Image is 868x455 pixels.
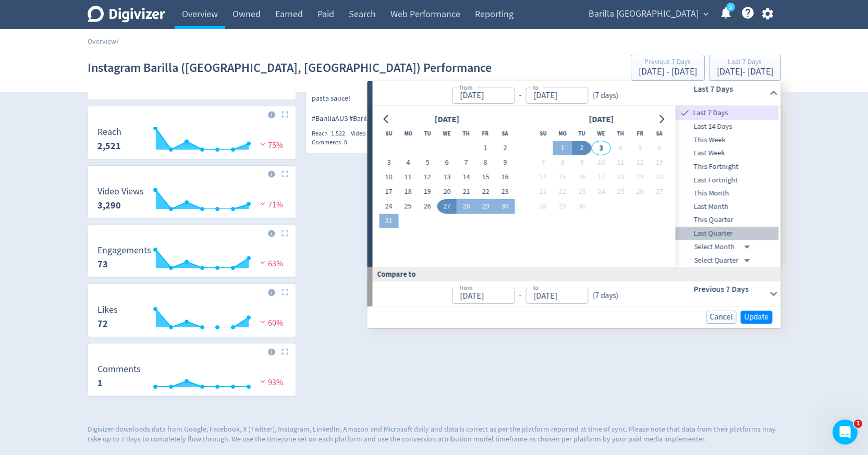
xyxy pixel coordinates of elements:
[398,155,418,170] button: 4
[398,185,418,199] button: 18
[92,187,291,214] svg: Video Views 3,290
[572,185,592,199] button: 23
[533,83,539,92] label: to
[676,214,779,226] span: This Quarter
[533,185,553,199] button: 21
[572,141,592,155] button: 2
[476,185,495,199] button: 22
[368,267,781,281] div: Compare to
[572,199,592,214] button: 30
[312,138,353,147] div: Comments
[88,51,492,84] h1: Instagram Barilla ([GEOGRAPHIC_DATA], [GEOGRAPHIC_DATA]) Performance
[88,36,116,46] a: Overview
[457,185,476,199] button: 21
[553,185,572,199] button: 22
[116,36,119,46] span: /
[611,141,630,155] button: 4
[553,155,572,170] button: 8
[97,126,121,138] dt: Reach
[588,90,622,102] div: ( 7 days )
[282,230,288,237] img: Placeholder
[258,200,268,207] img: negative-performance.svg
[476,141,495,155] button: 1
[379,126,398,141] th: Sunday
[258,140,283,151] span: 75%
[88,424,781,445] p: Digivizer downloads data from Google, Facebook, X (Twitter), Instagram, LinkedIn, Amazon and Micr...
[459,283,472,292] label: from
[258,259,268,266] img: negative-performance.svg
[418,155,437,170] button: 5
[418,126,437,141] th: Tuesday
[650,185,669,199] button: 27
[654,112,669,127] button: Go to next month
[437,155,457,170] button: 6
[312,129,351,138] div: Reach
[691,107,779,119] span: Last 7 Days
[676,106,779,267] nav: presets
[476,126,495,141] th: Friday
[701,9,711,19] span: expand_more
[495,170,515,185] button: 16
[97,199,121,212] strong: 3,290
[459,83,472,92] label: from
[495,141,515,155] button: 2
[418,170,437,185] button: 12
[398,199,418,214] button: 25
[97,317,108,330] strong: 72
[710,313,733,321] span: Cancel
[92,364,291,392] svg: Comments 1
[437,170,457,185] button: 13
[592,155,611,170] button: 10
[676,134,779,146] span: This Week
[611,155,630,170] button: 11
[572,155,592,170] button: 9
[854,420,862,428] span: 1
[437,199,457,214] button: 27
[533,170,553,185] button: 14
[693,83,765,95] h6: Last 7 Days
[726,3,735,11] a: 5
[258,377,268,385] img: negative-performance.svg
[592,185,611,199] button: 24
[97,140,121,152] strong: 2,521
[97,186,144,198] dt: Video Views
[572,126,592,141] th: Tuesday
[373,281,781,306] div: from-to(7 days)Previous 7 Days
[351,129,405,138] div: Video Views
[676,106,779,120] div: Last 7 Days
[92,305,291,333] svg: Likes 72
[676,201,779,213] span: Last Month
[495,185,515,199] button: 23
[630,141,650,155] button: 5
[379,185,398,199] button: 17
[630,126,650,141] th: Friday
[639,67,697,77] div: [DATE] - [DATE]
[97,244,151,256] dt: Engagements
[693,283,765,296] h6: Previous 7 Days
[639,58,697,67] div: Previous 7 Days
[258,140,268,148] img: negative-performance.svg
[515,90,525,102] div: -
[476,170,495,185] button: 15
[282,289,288,296] img: Placeholder
[331,129,345,138] span: 1,522
[694,240,754,254] div: Select Month
[572,170,592,185] button: 16
[533,199,553,214] button: 28
[630,185,650,199] button: 26
[533,155,553,170] button: 7
[476,199,495,214] button: 29
[676,188,779,199] span: This Month
[833,420,858,445] iframe: Intercom live chat
[97,363,141,375] dt: Comments
[676,120,779,133] div: Last 14 Days
[476,155,495,170] button: 8
[258,318,283,328] span: 60%
[398,170,418,185] button: 11
[588,290,618,302] div: ( 7 days )
[676,227,779,240] div: Last Quarter
[650,170,669,185] button: 20
[379,199,398,214] button: 24
[495,155,515,170] button: 9
[676,175,779,186] span: Last Fortnight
